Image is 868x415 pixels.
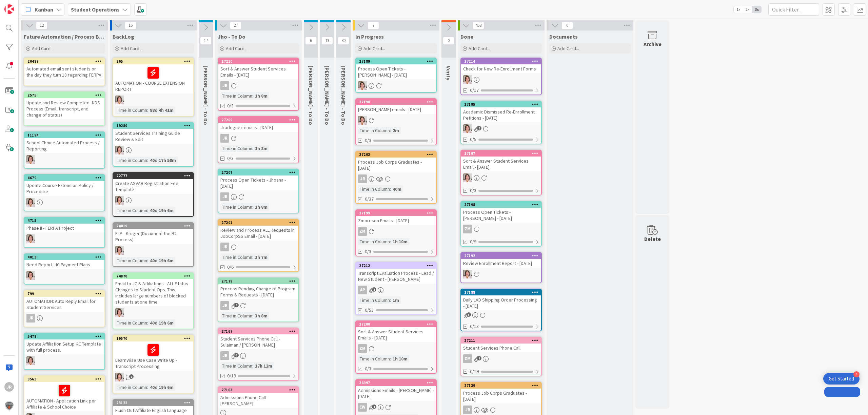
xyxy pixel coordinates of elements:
a: 27209Jrodriguez emails - [DATE]JRTime in Column:1h 8m0/3 [218,116,299,163]
img: EW [463,75,472,84]
div: 27198Process Open Tickets - [PERSON_NAME] - [DATE] [461,202,541,223]
img: EW [26,234,35,243]
div: 5478 [24,333,104,339]
div: Time in Column [115,106,147,114]
span: : [147,319,148,327]
div: 27188Daily LAD Shipping Order Processing - [DATE] [461,289,541,310]
div: 24870Email to JC & Affiliations - ALL Status Changes to Student Ops. This includes large numbers ... [113,273,193,306]
div: Transcript Evaluation Process - Lead / New Student - [PERSON_NAME] [356,269,436,284]
div: 24019 [113,223,193,229]
div: 40d 19h 6m [148,207,175,214]
div: 19570 [116,336,193,341]
div: Sort & Answer Student Services Email - [DATE] [461,157,541,171]
div: LearnWise Use Case Write Up - Transcript Processing [113,341,193,371]
span: : [252,362,253,370]
div: 20487 [24,58,104,64]
div: 27189 [356,58,436,64]
div: JR [220,134,229,143]
div: 4679 [24,175,104,181]
div: 19280 [113,123,193,129]
div: 265 [113,58,193,64]
div: EW [461,270,541,278]
div: [PERSON_NAME] emails - [DATE] [356,105,436,114]
div: EW [24,356,104,365]
div: JR [218,192,298,201]
div: EW [461,124,541,133]
a: 27203Process Job Corps Graduates - [DATE]JRTime in Column:40m0/37 [355,151,437,204]
div: EW [461,75,541,84]
div: 27200 [359,322,436,327]
img: EW [463,270,472,278]
img: EW [115,96,124,104]
div: 27167Student Services Phone Call - Sulaiman / [PERSON_NAME] [218,328,298,349]
div: EW [113,196,193,205]
div: 2575 [24,92,104,98]
div: 3h 7m [253,253,269,261]
a: 27192Review Enrollment Report - [DATE]EW [460,252,542,283]
div: Sort & Answer Student Services Emails - [DATE] [356,327,436,342]
div: 1h 8m [253,145,269,152]
a: 27189Process Open Tickets - [PERSON_NAME] - [DATE]EW [355,58,437,93]
div: 24870 [113,273,193,279]
div: 27209 [218,117,298,123]
div: Automated email sent students on the day they turn 18 regarding FERPA [24,64,104,79]
div: JR [358,174,367,183]
span: : [147,106,148,114]
a: 27179Process Pending Change of Program Forms & Requests - [DATE]JRTime in Column:3h 8m [218,277,299,322]
a: 20487Automated email sent students on the day they turn 18 regarding FERPA [24,58,105,86]
div: 27203Process Job Corps Graduates - [DATE] [356,151,436,172]
div: 27207 [218,169,298,175]
span: : [147,257,148,264]
div: 3h 8m [253,312,269,319]
div: 40d 19h 6m [148,257,175,264]
div: 11194School Choice Automated Process / Reporting [24,132,104,153]
div: Time in Column [220,253,252,261]
div: 27199 [356,210,436,216]
a: 27198Process Open Tickets - [PERSON_NAME] - [DATE]ZM0/9 [460,201,542,247]
div: ZM [463,354,472,363]
div: JR [218,134,298,143]
div: Create ASVAB Registration Fee Template [113,179,193,194]
div: Time in Column [358,185,390,193]
img: EW [115,308,124,317]
span: : [147,157,148,164]
input: Quick Filter... [768,3,819,16]
div: 27212Transcript Evaluation Process - Lead / New Student - [PERSON_NAME] [356,263,436,284]
div: Process Open Tickets - [PERSON_NAME] - [DATE] [356,64,436,79]
div: 27197 [464,151,541,156]
div: Check for New Re-Enrollment Forms [461,64,541,73]
div: 19280 [116,123,193,128]
div: JR [218,243,298,251]
span: Add Card... [226,45,248,51]
div: 19280Student Services Training Guide Review & Edit [113,123,193,144]
img: EW [463,124,472,133]
div: 2575 [27,93,104,98]
div: ZM [356,227,436,236]
div: Review and Process ALL Requests in JobCorpSS Email - [DATE] [218,226,298,241]
div: 17h 12m [253,362,274,370]
div: EW [24,234,104,243]
div: AUTOMATION: Auto Reply Email for Student Services [24,297,104,312]
span: : [390,238,391,245]
div: Student Services Training Guide Review & Edit [113,129,193,144]
div: Time in Column [115,157,147,164]
div: 27207 [221,170,298,175]
div: 27199 [359,211,436,215]
div: EW [113,308,193,317]
span: 0/3 [227,155,234,162]
div: JR [220,192,229,201]
div: Time in Column [358,127,390,134]
a: 5478Update Affiliation Setup KC Template with full process.EW [24,333,105,370]
span: Add Card... [121,45,142,51]
span: 1 [234,303,239,307]
img: EW [26,198,35,207]
div: 27209 [221,118,298,122]
div: ZM [461,354,541,363]
div: Process Open Tickets - Jhoana - [DATE] [218,175,298,190]
a: 27207Process Open Tickets - Jhoana - [DATE]JRTime in Column:1h 8m [218,169,299,213]
a: 27167Student Services Phone Call - Sulaiman / [PERSON_NAME]JRTime in Column:17h 12m0/19 [218,328,299,381]
div: 27201Review and Process ALL Requests in JobCorpSS Email - [DATE] [218,220,298,241]
div: 40m [391,185,403,193]
div: 1h 10m [391,355,409,362]
img: EW [358,81,367,90]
